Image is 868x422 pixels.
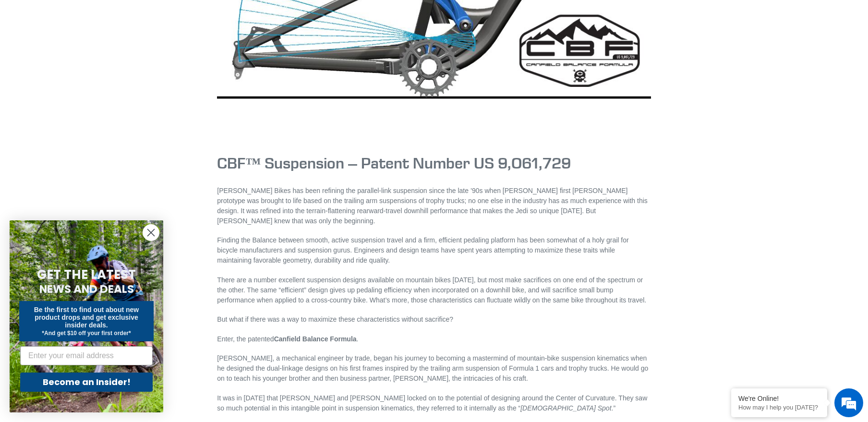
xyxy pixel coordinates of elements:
[217,353,651,384] p: [PERSON_NAME], a mechanical engineer by trade, began his journey to becoming a mastermind of moun...
[39,281,134,297] span: NEWS AND DEALS
[143,224,159,241] button: Close dialog
[217,393,651,413] p: It was in [DATE] that [PERSON_NAME] and [PERSON_NAME] locked on to the potential of designing aro...
[20,373,153,392] button: Become an Insider!
[738,404,820,411] p: How may I help you today?
[34,306,139,329] span: Be the first to find out about new product drops and get exclusive insider deals.
[37,266,136,283] span: GET THE LATEST
[217,154,651,172] h1: CBF™ Suspension – Patent Number US 9,O61,729
[738,395,820,402] div: We're Online!
[217,314,651,325] p: But what if there was a way to maximize these characteristics without sacrifice?
[274,335,357,343] strong: Canfield Balance Formula
[217,275,651,305] p: There are a number excellent suspension designs available on mountain bikes [DATE], but most make...
[20,346,153,365] input: Enter your email address
[217,235,651,265] p: Finding the Balance between smooth, active suspension travel and a firm, efficient pedaling platf...
[217,186,651,226] p: [PERSON_NAME] Bikes has been refining the parallel-link suspension since the late ’90s when [PERS...
[42,330,131,337] span: *And get $10 off your first order*
[520,404,611,412] em: [DEMOGRAPHIC_DATA] Spot
[217,334,651,344] p: Enter, the patented .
